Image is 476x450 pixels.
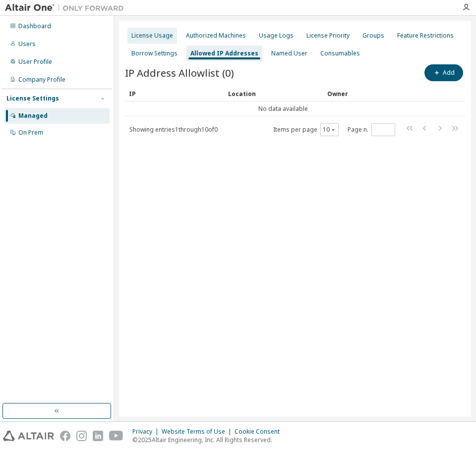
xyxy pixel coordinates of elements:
[18,112,48,120] div: Managed
[323,126,336,134] button: 10
[131,50,178,57] div: Borrow Settings
[320,50,360,57] div: Consumables
[131,32,173,40] div: License Usage
[162,428,235,436] div: Website Terms of Use
[125,66,234,80] span: IP Address Allowlist (0)
[424,64,463,81] button: Add
[18,129,43,137] div: On Prem
[129,86,220,101] div: IP
[132,436,286,444] p: © 2025 Altair Engineering, Inc. All Rights Reserved.
[18,76,65,84] div: Company Profile
[76,431,87,441] img: instagram.svg
[273,123,339,136] span: Items per page
[306,32,350,40] div: License Priority
[18,22,51,30] div: Dashboard
[228,86,319,101] div: Location
[109,431,123,441] img: youtube.svg
[348,123,395,136] span: Page n.
[3,431,54,441] img: altair_logo.svg
[6,95,59,102] div: License Settings
[327,86,437,101] div: Owner
[125,101,441,116] td: No data available
[93,431,103,441] img: linkedin.svg
[190,50,258,57] div: Allowed IP Addresses
[271,50,307,57] div: Named User
[259,32,294,40] div: Usage Logs
[129,125,218,134] span: Showing entries 1 through 10 of 0
[60,431,70,441] img: facebook.svg
[5,3,129,13] img: Altair One
[397,32,454,40] div: Feature Restrictions
[362,32,384,40] div: Groups
[132,428,162,436] div: Privacy
[186,32,246,40] div: Authorized Machines
[18,58,52,66] div: User Profile
[18,40,36,48] div: Users
[235,428,286,436] div: Cookie Consent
